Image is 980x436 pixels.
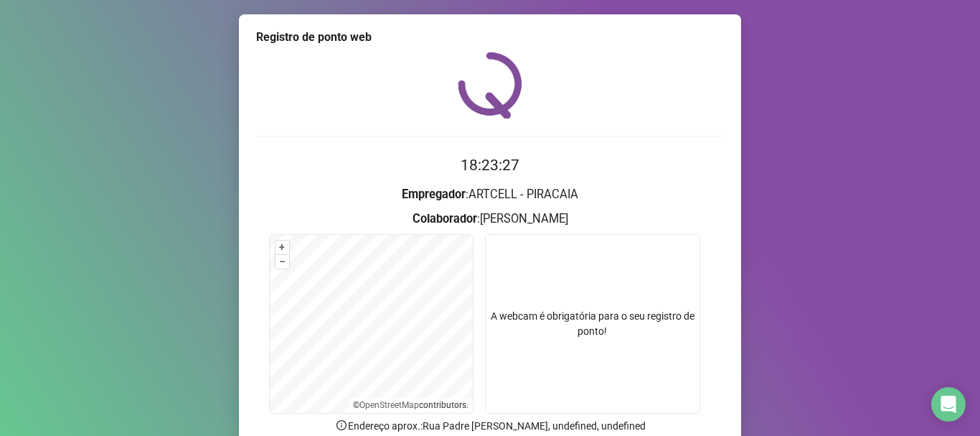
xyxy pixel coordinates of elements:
div: Open Intercom Messenger [931,387,966,422]
button: – [275,255,289,269]
span: info-circle [335,419,348,432]
strong: Empregador [402,187,466,201]
img: QRPoint [458,52,522,119]
div: Registro de ponto web [256,29,724,46]
h3: : ARTCELL - PIRACAIA [256,185,724,204]
a: OpenStreetMap [359,400,419,410]
strong: Colaborador [413,212,477,226]
button: + [275,241,289,254]
li: © contributors. [353,400,468,410]
time: 18:23:27 [461,157,519,174]
h3: : [PERSON_NAME] [256,210,724,228]
div: A webcam é obrigatória para o seu registro de ponto! [485,234,700,414]
p: Endereço aprox. : Rua Padre [PERSON_NAME], undefined, undefined [256,418,724,434]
